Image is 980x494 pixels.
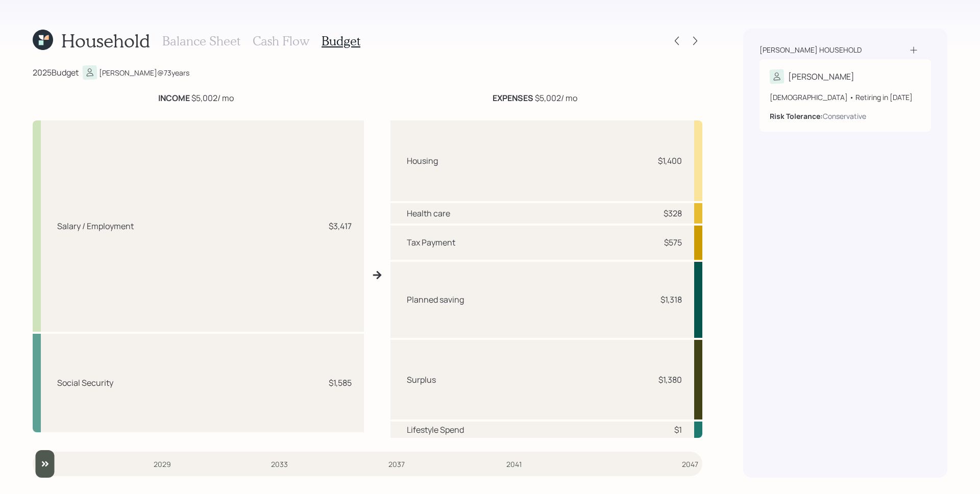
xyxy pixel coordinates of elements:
h1: Household [61,30,150,52]
div: [PERSON_NAME] @ 73 years [99,67,189,78]
div: [PERSON_NAME] [788,70,854,83]
div: $1,318 [660,293,682,306]
div: Planned saving [407,293,464,306]
div: $1,380 [658,374,682,386]
div: Surplus [407,374,436,386]
div: $3,417 [329,220,352,232]
div: Conservative [823,111,866,121]
div: $1 [674,424,682,436]
div: [PERSON_NAME] household [759,45,862,55]
div: $5,002 / mo [493,92,577,104]
div: $1,400 [658,155,682,167]
h3: Cash Flow [253,34,309,48]
h3: Balance Sheet [162,34,240,48]
div: Housing [407,155,438,167]
div: [DEMOGRAPHIC_DATA] • Retiring in [DATE] [770,92,921,103]
div: $575 [664,236,682,249]
h3: Budget [322,34,360,48]
b: INCOME [158,92,190,104]
div: Tax Payment [407,236,455,249]
div: 2025 Budget [33,66,79,79]
b: Risk Tolerance: [770,111,823,121]
div: Social Security [57,377,113,389]
div: $5,002 / mo [158,92,234,104]
b: EXPENSES [493,92,533,104]
div: Health care [407,207,450,219]
div: $1,585 [329,377,352,389]
div: $328 [664,207,682,219]
div: Salary / Employment [57,220,134,232]
div: Lifestyle Spend [407,424,464,436]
